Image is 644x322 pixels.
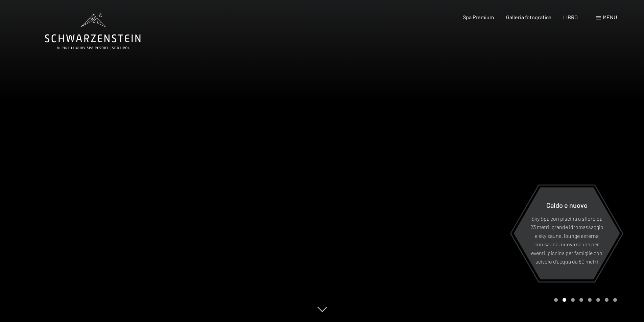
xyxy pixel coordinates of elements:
div: Pagina 4 del carosello [579,298,583,302]
font: Sky Spa con piscina a sfioro da 23 metri, grande idromassaggio e sky sauna, lounge esterna con sa... [530,215,603,265]
a: Galleria fotografica [506,14,551,20]
font: Caldo e nuovo [546,201,588,209]
div: Pagina 5 della giostra [588,298,592,302]
a: LIBRO [563,14,578,20]
div: Paginazione carosello [552,298,617,302]
div: Pagina 3 della giostra [571,298,575,302]
a: Caldo e nuovo Sky Spa con piscina a sfioro da 23 metri, grande idromassaggio e sky sauna, lounge ... [513,187,620,280]
font: menu [603,14,617,20]
div: Carosello Pagina 7 [605,298,609,302]
div: Pagina 8 della giostra [613,298,617,302]
div: Carousel Page 2 (Current Slide) [563,298,566,302]
a: Spa Premium [463,14,494,20]
div: Pagina 6 della giostra [596,298,600,302]
div: Carousel Page 1 [554,298,558,302]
